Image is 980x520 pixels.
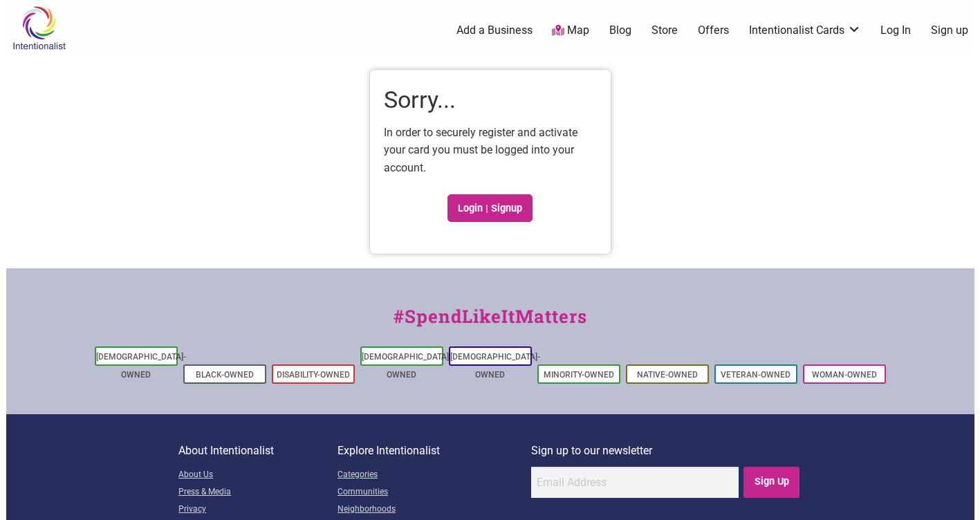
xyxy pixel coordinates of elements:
[544,370,614,380] a: Minority-Owned
[338,442,531,460] p: Explore Intentionalist
[880,23,911,38] a: Log In
[6,6,72,50] img: Intentionalist
[447,194,533,222] a: Login | Signup
[338,467,531,484] a: Categories
[749,23,861,38] a: Intentionalist Cards
[384,84,597,117] h1: Sorry...
[178,484,338,501] a: Press & Media
[6,303,974,344] div: #SpendLikeItMatters
[931,23,968,38] a: Sign up
[338,501,531,519] a: Neighborhoods
[178,467,338,484] a: About Us
[456,23,533,38] a: Add a Business
[651,23,678,38] a: Store
[609,23,631,38] a: Blog
[743,467,799,498] input: Sign Up
[552,23,589,39] a: Map
[698,23,729,38] a: Offers
[384,124,597,177] p: In order to securely register and activate your card you must be logged into your account.
[277,370,350,380] a: Disability-Owned
[637,370,698,380] a: Native-Owned
[531,467,739,498] input: Email Address
[531,442,802,460] p: Sign up to our newsletter
[178,501,338,519] a: Privacy
[450,352,540,380] a: [DEMOGRAPHIC_DATA]-Owned
[196,370,254,380] a: Black-Owned
[96,352,186,380] a: [DEMOGRAPHIC_DATA]-Owned
[812,370,877,380] a: Woman-Owned
[362,352,452,380] a: [DEMOGRAPHIC_DATA]-Owned
[178,442,338,460] p: About Intentionalist
[338,484,531,501] a: Communities
[721,370,791,380] a: Veteran-Owned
